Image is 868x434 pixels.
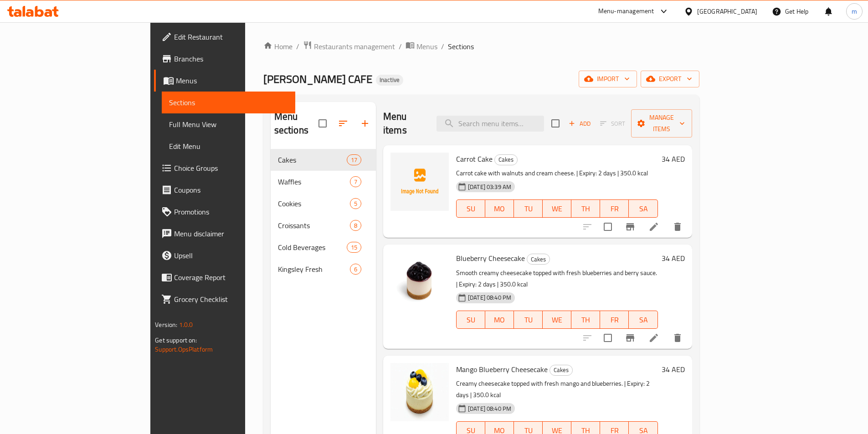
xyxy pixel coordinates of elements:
input: search [437,116,544,132]
span: [PERSON_NAME] CAFE [263,69,372,89]
span: Kingsley Fresh [278,264,350,275]
div: Cakes [550,365,573,376]
a: Restaurants management [303,41,395,52]
button: Add section [354,112,376,134]
a: Full Menu View [162,113,295,135]
span: 15 [347,243,361,252]
a: Edit Menu [162,135,295,157]
img: Blueberry Cheesecake [390,252,449,310]
div: Inactive [376,75,403,86]
div: Waffles7 [271,171,376,193]
div: Cakes17 [271,149,376,171]
span: Coverage Report [174,272,288,283]
span: SA [632,313,654,327]
div: Cakes [494,154,518,165]
h6: 34 AED [662,363,685,376]
button: delete [667,216,688,238]
span: 8 [350,221,361,230]
span: Cold Beverages [278,242,347,253]
a: Coupons [154,179,295,201]
span: Menu disclaimer [174,228,288,239]
span: MO [489,202,510,215]
span: Get support on: [155,334,197,346]
span: Grocery Checklist [174,294,288,305]
nav: breadcrumb [263,41,699,52]
nav: Menu sections [271,145,376,284]
button: SU [456,199,485,218]
button: Branch-specific-item [619,216,641,238]
button: TU [514,199,543,218]
a: Edit menu item [648,221,659,232]
span: Blueberry Cheesecake [456,251,525,265]
li: / [296,41,299,52]
span: 5 [350,199,361,208]
p: Smooth creamy cheesecake topped with fresh blueberries and berry sauce. | Expiry: 2 days | 350.0 ... [456,267,658,290]
button: MO [485,199,514,218]
button: SA [629,199,657,218]
div: items [350,176,361,187]
span: Edit Menu [169,141,288,152]
span: FR [604,202,625,215]
span: 17 [347,156,361,164]
span: Sort sections [332,112,354,134]
span: Coupons [174,184,288,195]
button: FR [600,311,629,329]
button: FR [600,199,629,218]
div: Waffles [278,176,350,187]
h6: 34 AED [662,252,685,265]
div: Cakes [278,154,347,165]
div: Croissants [278,220,350,231]
span: Sections [448,41,474,52]
div: items [347,154,361,165]
span: Sections [169,97,288,108]
span: Version: [155,319,177,331]
a: Edit menu item [648,332,659,343]
span: SA [632,202,654,215]
span: [DATE] 03:39 AM [464,183,515,191]
button: SU [456,311,485,329]
span: Upsell [174,250,288,261]
div: Kingsley Fresh6 [271,258,376,280]
span: [DATE] 08:40 PM [464,404,515,413]
img: Carrot Cake [390,153,449,211]
button: TH [571,311,600,329]
a: Choice Groups [154,157,295,179]
span: Add [567,118,592,129]
span: 6 [350,265,361,274]
div: Menu-management [598,6,654,17]
div: items [350,264,361,275]
button: MO [485,311,514,329]
span: Select to update [598,328,617,347]
span: Cakes [527,254,550,265]
span: Edit Restaurant [174,31,288,42]
a: Promotions [154,201,295,223]
a: Grocery Checklist [154,288,295,310]
a: Coverage Report [154,266,295,288]
span: Select to update [598,217,617,236]
li: / [441,41,444,52]
a: Menus [406,41,437,52]
span: Cakes [495,154,517,165]
span: Manage items [638,112,685,135]
span: import [586,73,630,85]
span: Restaurants management [314,41,395,52]
button: export [641,71,699,87]
span: SU [460,313,482,327]
span: WE [546,202,568,215]
span: Mango Blueberry Cheesecake [456,363,548,376]
h2: Menu sections [274,110,318,137]
span: MO [489,313,510,327]
a: Sections [162,92,295,113]
li: / [399,41,402,52]
p: Carrot cake with walnuts and cream cheese. | Expiry: 2 days | 350.0 kcal [456,168,658,179]
span: Full Menu View [169,119,288,130]
span: Branches [174,53,288,64]
button: WE [543,311,571,329]
span: Select all sections [313,114,332,133]
span: m [852,6,857,16]
div: [GEOGRAPHIC_DATA] [697,6,757,16]
span: TH [575,202,596,215]
img: Mango Blueberry Cheesecake [390,363,449,421]
span: Choice Groups [174,163,288,174]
